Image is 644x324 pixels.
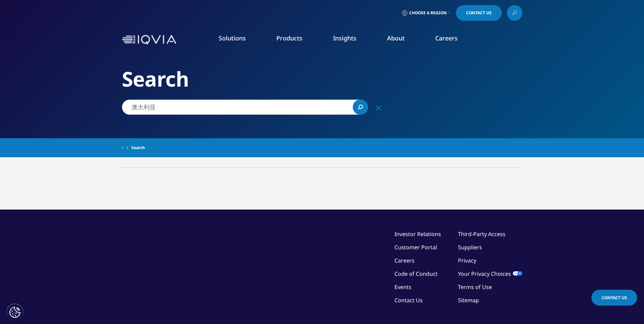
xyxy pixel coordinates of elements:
[458,283,492,291] a: Terms of Use
[394,244,437,251] a: Customer Portal
[122,35,176,45] img: IQVIA Healthcare Information Technology and Pharma Clinical Research Company
[276,34,302,42] a: Products
[394,270,438,277] a: Code of Conduct
[122,100,368,115] input: Search
[458,244,482,251] a: Suppliers
[387,34,405,42] a: About
[122,66,522,92] h2: Search
[466,11,492,15] span: Contact Us
[602,295,627,301] span: Contact Us
[591,290,637,306] a: Contact Us
[131,142,145,154] span: Search
[458,296,479,304] a: Sitemap
[394,230,441,238] a: Investor Relations
[333,34,356,42] a: Insights
[394,283,411,291] a: Events
[179,24,522,56] nav: Primary
[458,230,505,238] a: Third-Party Access
[394,257,415,264] a: Careers
[376,106,381,111] svg: Clear
[353,100,368,115] a: Search
[370,100,387,116] div: Clear
[435,34,458,42] a: Careers
[409,10,447,16] span: Choose a Region
[219,34,246,42] a: Solutions
[358,105,363,110] svg: Search
[456,5,502,21] a: Contact Us
[458,257,476,264] a: Privacy
[6,304,23,321] button: Cookie 设置
[458,270,522,277] a: Your Privacy Choices
[394,296,423,304] a: Contact Us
